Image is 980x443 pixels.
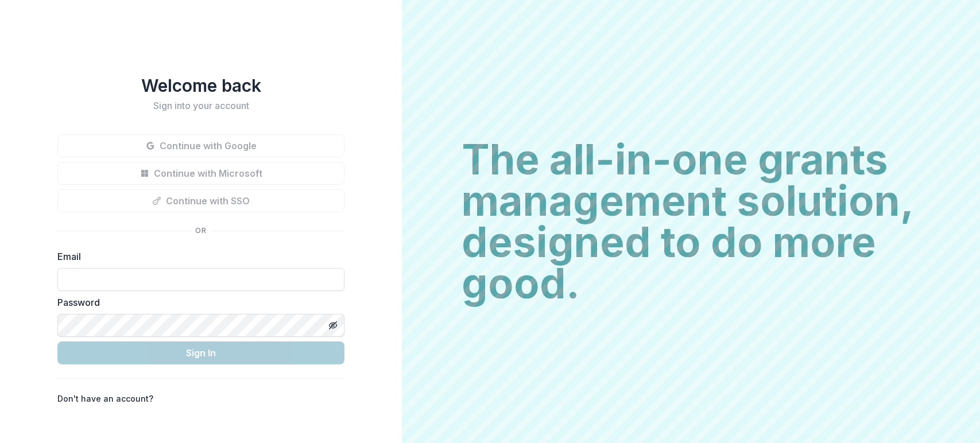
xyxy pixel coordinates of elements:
h2: Sign into your account [57,100,344,111]
button: Continue with Google [57,134,344,157]
button: Toggle password visibility [324,316,342,335]
button: Sign In [57,341,344,364]
button: Continue with Microsoft [57,162,344,185]
label: Email [57,250,338,263]
h1: Welcome back [57,75,344,96]
button: Continue with SSO [57,189,344,212]
label: Password [57,296,338,309]
p: Don't have an account? [57,393,153,405]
